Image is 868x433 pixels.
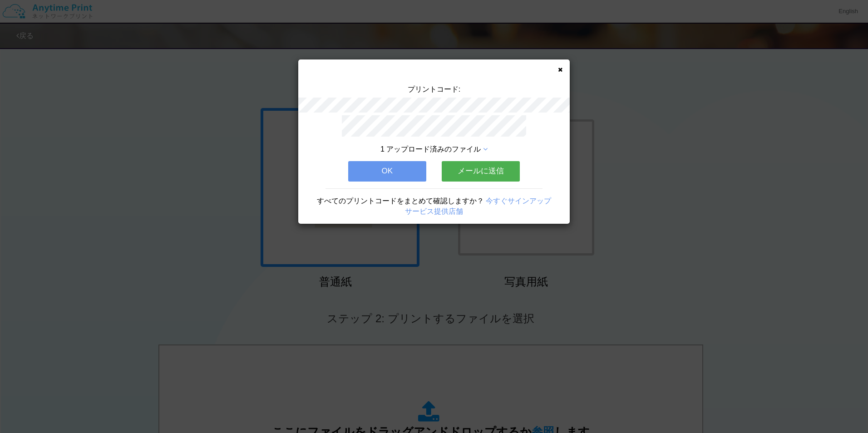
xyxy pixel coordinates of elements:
a: サービス提供店舗 [405,207,463,215]
button: OK [348,161,426,181]
span: 1 アップロード済みのファイル [380,145,481,153]
a: 今すぐサインアップ [486,197,551,205]
button: メールに送信 [442,161,520,181]
span: すべてのプリントコードをまとめて確認しますか？ [317,197,484,205]
span: プリントコード: [408,85,460,93]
